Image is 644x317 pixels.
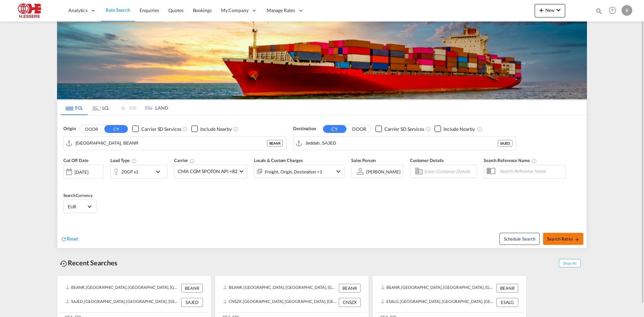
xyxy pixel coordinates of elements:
div: Freight Origin Destination Factory Stuffingicon-chevron-down [254,165,344,178]
img: LCL+%26+FCL+BACKGROUND.png [57,21,587,99]
md-checkbox: Checkbox No Ink [132,125,181,133]
span: Customer Details [410,158,444,163]
md-tab-item: LAND [141,100,168,115]
div: CNSZX, Shenzhen, China, Greater China & Far East Asia, Asia Pacific [223,298,337,307]
span: Bookings [193,7,212,13]
div: 20GP x1icon-chevron-down [110,165,167,178]
md-input-container: Jeddah, SAJED [293,137,516,150]
span: Origin [63,125,75,132]
md-icon: Unchecked: Search for CY (Container Yard) services for all selected carriers.Checked : Search for... [426,126,431,132]
div: Carrier SD Services [141,126,181,133]
span: Analytics [68,7,88,14]
md-checkbox: Checkbox No Ink [434,125,475,133]
div: Freight Origin Destination Factory Stuffing [265,167,322,176]
div: BEANR, Antwerp, Belgium, Western Europe, Europe [65,284,179,293]
div: [PERSON_NAME] [366,169,400,174]
md-tab-item: FCL [61,100,88,115]
md-icon: Unchecked: Ignores neighbouring ports when fetching rates.Checked : Includes neighbouring ports w... [477,126,482,132]
md-icon: icon-backup-restore [60,260,68,268]
md-input-container: Antwerp, BEANR [64,137,286,150]
span: EUR [68,204,87,210]
div: B [622,5,632,16]
md-icon: icon-chevron-down [334,167,342,175]
div: icon-refreshReset [61,235,78,243]
div: SAJED [181,298,203,307]
span: Sales Person [351,158,376,163]
md-tab-item: LCL [88,100,114,115]
md-pagination-wrapper: Use the left and right arrow keys to navigate between tabs [61,100,168,115]
md-icon: icon-plus 400-fg [537,6,545,14]
div: BEANR [181,284,203,293]
button: DOOR [347,125,371,133]
div: 20GP x1 [121,167,139,176]
input: Enter Customer Details [424,166,475,176]
div: [DATE] [63,165,104,179]
md-select: Sales Person: Bo Schepkens [366,167,401,176]
div: Recent Searches [57,255,120,270]
md-icon: icon-magnify [595,7,603,15]
div: BEANR, Antwerp, Belgium, Western Europe, Europe [223,284,337,293]
div: icon-magnify [595,7,603,17]
div: CNSZX [339,298,361,307]
md-icon: icon-arrow-right [575,237,579,242]
div: BEANR [267,140,283,147]
md-icon: icon-chevron-down [554,6,562,14]
span: Manage Rates [267,7,295,14]
span: Carrier [174,158,195,163]
input: Search Reference Name [496,166,566,176]
span: Quotes [168,7,183,13]
span: Load Type [110,158,137,163]
div: [DATE] [74,169,88,175]
div: SAJED [498,140,513,147]
div: SAJED, Jeddah, Saudi Arabia, Middle East, Middle East [65,298,179,307]
md-icon: icon-chevron-down [154,168,165,176]
span: Help [607,5,618,16]
div: Carrier SD Services [384,126,424,133]
md-icon: icon-information-outline [131,158,137,164]
md-checkbox: Checkbox No Ink [191,125,232,133]
md-icon: icon-refresh [61,236,67,242]
button: DOOR [80,125,103,133]
span: CMA CGM SPOTON API +82 [178,168,237,175]
md-icon: Your search will be saved by the below given name [532,158,537,164]
button: CY [323,125,346,133]
div: Origin DOOR CY Checkbox No InkUnchecked: Search for CY (Container Yard) services for all selected... [57,115,587,248]
button: Note: By default Schedule search will only considerorigin ports, destination ports and cut off da... [499,233,540,245]
input: Search by Port [75,138,267,148]
md-checkbox: Checkbox No Ink [375,125,424,133]
span: New [537,7,562,13]
input: Search by Port [305,138,498,148]
div: Help [607,5,622,17]
md-icon: Unchecked: Search for CY (Container Yard) services for all selected carriers.Checked : Search for... [182,126,188,132]
div: Include Nearby [443,126,475,133]
span: Search Rates [547,236,579,242]
span: Locals & Custom Charges [254,158,303,163]
span: Cut Off Date [63,158,89,163]
div: ESALG, Algeciras, Spain, Southern Europe, Europe [381,298,495,307]
span: My Company [221,7,249,14]
span: Destination [293,125,316,132]
md-datepicker: Select [63,178,68,187]
img: 690005f0ba9d11ee90968bb23dcea500.JPG [10,3,55,18]
span: Enquiries [140,7,159,13]
div: Include Nearby [200,126,232,133]
div: BEANR, Antwerp, Belgium, Western Europe, Europe [381,284,495,293]
button: icon-plus 400-fgNewicon-chevron-down [535,4,565,17]
md-icon: Unchecked: Ignores neighbouring ports when fetching rates.Checked : Includes neighbouring ports w... [233,126,238,132]
div: BEANR [496,284,518,293]
span: Show All [559,259,581,267]
button: Search Ratesicon-arrow-right [543,233,583,245]
div: BEANR [339,284,361,293]
span: Search Currency [63,193,93,198]
md-select: Select Currency: € EUREuro [67,202,93,211]
md-icon: The selected Trucker/Carrierwill be displayed in the rate results If the rates are from another f... [190,158,195,164]
span: Search Reference Name [484,158,537,163]
button: CY [104,125,128,133]
span: Reset [67,236,78,242]
span: Rate Search [106,7,130,13]
div: ESALG [496,298,518,307]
